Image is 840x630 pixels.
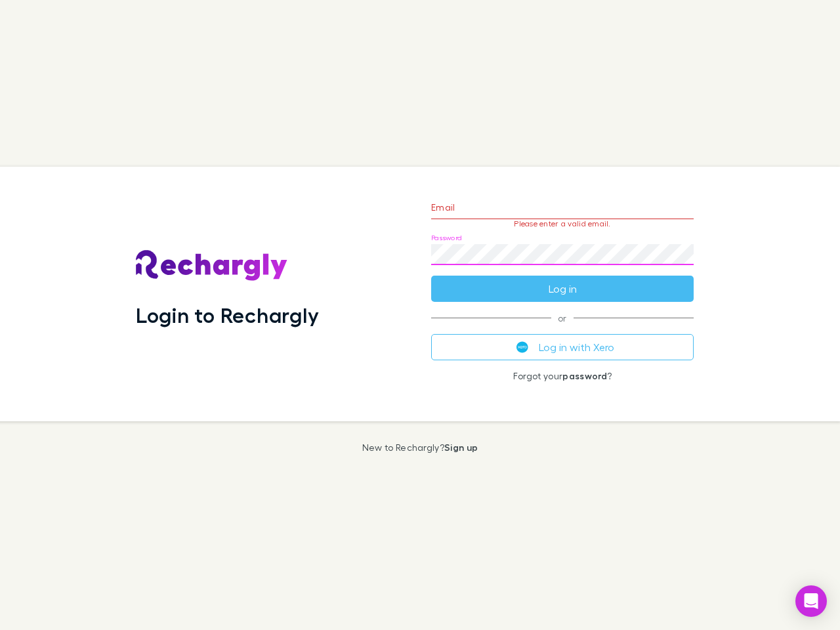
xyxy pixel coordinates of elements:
[795,585,827,617] div: Open Intercom Messenger
[431,334,694,360] button: Log in with Xero
[516,341,528,353] img: Xero's logo
[136,250,288,282] img: Rechargly's Logo
[562,370,607,381] a: password
[431,371,694,381] p: Forgot your ?
[431,219,694,228] p: Please enter a valid email.
[444,442,478,453] a: Sign up
[362,442,478,453] p: New to Rechargly?
[431,233,462,243] label: Password
[136,303,319,327] h1: Login to Rechargly
[431,276,694,302] button: Log in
